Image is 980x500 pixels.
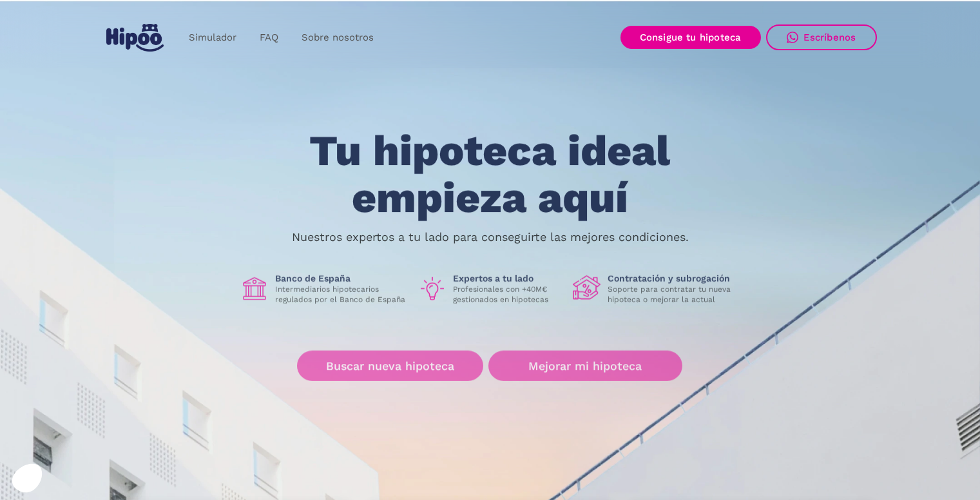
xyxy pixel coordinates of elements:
p: Profesionales con +40M€ gestionados en hipotecas [453,284,562,305]
a: Buscar nueva hipoteca [297,351,483,381]
h1: Contratación y subrogación [608,273,740,284]
a: Mejorar mi hipoteca [488,351,682,381]
a: Sobre nosotros [290,25,385,50]
h1: Tu hipoteca ideal empieza aquí [245,128,734,221]
a: Consigue tu hipoteca [620,26,761,49]
h1: Expertos a tu lado [453,273,562,284]
p: Intermediarios hipotecarios regulados por el Banco de España [275,284,408,305]
p: Soporte para contratar tu nueva hipoteca o mejorar la actual [608,284,740,305]
a: Escríbenos [766,24,877,50]
a: FAQ [248,25,290,50]
div: Escríbenos [803,32,856,43]
h1: Banco de España [275,273,408,284]
a: home [104,19,167,57]
p: Nuestros expertos a tu lado para conseguirte las mejores condiciones. [292,232,689,242]
a: Simulador [177,25,248,50]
